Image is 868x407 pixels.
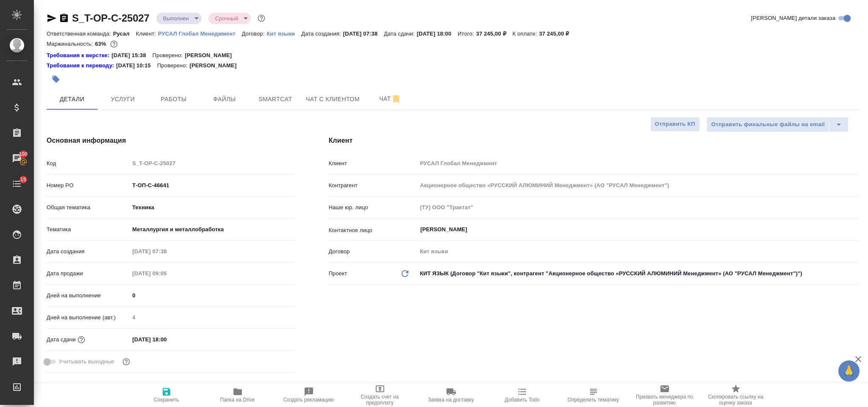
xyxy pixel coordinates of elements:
p: Контрагент [329,181,417,190]
span: 100 [14,150,33,158]
p: [DATE] 15:38 [111,51,153,60]
p: Проверено: [157,61,190,70]
p: Проект [329,269,347,278]
p: [DATE] 07:38 [343,30,384,37]
p: Дата сдачи: [384,30,416,37]
div: split button [707,117,849,132]
input: ✎ Введи что-нибудь [129,333,203,346]
span: Smartcat [255,94,296,105]
p: Дней на выполнение (авт.) [47,313,129,322]
span: Детали [52,94,92,105]
span: Учитывать выходные [59,357,114,366]
p: [DATE] 10:15 [116,61,157,70]
span: Отправить КП [655,119,695,129]
a: Кит языки [266,30,301,37]
a: S_T-OP-C-25027 [72,12,150,24]
p: [PERSON_NAME] [185,51,238,60]
p: Наше юр. лицо [329,203,417,212]
input: ✎ Введи что-нибудь [129,179,294,191]
div: Нажми, чтобы открыть папку с инструкцией [47,51,111,60]
input: Пустое поле [129,157,294,169]
p: Код [47,159,129,168]
p: Дата сдачи [47,335,76,344]
p: 63% [95,41,108,47]
p: К оплате: [513,30,539,37]
span: Призвать менеджера по развитию [634,394,695,406]
svg: Отписаться [391,94,401,104]
button: Если добавить услуги и заполнить их объемом, то дата рассчитается автоматически [76,334,87,345]
p: Маржинальность: [47,41,95,47]
p: Контактное лицо [329,226,417,235]
p: Ответственная команда: [47,30,113,37]
span: Папка на Drive [220,397,255,403]
p: Русал [113,30,136,37]
button: Добавить тэг [47,70,65,89]
span: Чат [370,94,410,104]
p: Номер PO [47,181,129,190]
p: Клиент [329,159,417,168]
button: Отправить КП [650,117,700,132]
p: Договор: [242,30,267,37]
span: Файлы [204,94,245,105]
p: Общая тематика [47,203,129,212]
button: Скопировать ссылку [59,13,69,23]
button: Добавить Todo [487,383,558,407]
button: Папка на Drive [202,383,273,407]
p: Дата создания: [301,30,343,37]
div: Выполнен [208,13,251,24]
h4: Клиент [329,136,859,146]
p: [DATE] 18:00 [417,30,458,37]
input: ✎ Введи что-нибудь [129,289,294,302]
input: Пустое поле [417,201,859,213]
button: Отправить финальные файлы на email [707,117,829,132]
p: [PERSON_NAME] [189,61,243,70]
span: Определить тематику [568,397,619,403]
p: Кит языки [266,30,301,37]
span: Создать счет на предоплату [349,394,410,406]
span: Добавить Todo [505,397,539,403]
span: Скопировать ссылку на оценку заказа [705,394,766,406]
p: Тематика [47,225,129,234]
button: Создать счет на предоплату [344,383,416,407]
button: 11624.76 RUB; [108,39,119,50]
p: Дата продажи [47,269,129,278]
p: Дней на выполнение [47,291,129,300]
input: Пустое поле [417,157,859,169]
button: Определить тематику [558,383,629,407]
p: 37 245,00 ₽ [539,30,575,37]
span: Сохранить [154,397,179,403]
a: 100 [2,148,32,169]
p: Договор [329,247,417,256]
button: Скопировать ссылку на оценку заказа [700,383,771,407]
span: 🙏 [842,362,856,380]
button: Срочный [213,15,241,22]
button: Сохранить [131,383,202,407]
a: 15 [2,173,32,194]
p: 37 245,00 ₽ [476,30,513,37]
span: Отправить финальные файлы на email [711,120,825,130]
button: Доп статусы указывают на важность/срочность заказа [256,13,267,24]
div: Техника [129,200,294,215]
div: Выполнен [156,13,202,24]
span: Чат с клиентом [306,94,360,105]
p: Клиент: [136,30,158,37]
button: 🙏 [838,360,860,382]
p: РУСАЛ Глобал Менеджмент [158,30,242,37]
button: Заявка на доставку [416,383,487,407]
button: Open [854,229,856,230]
span: Работы [153,94,194,105]
div: КИТ ЯЗЫК (Договор "Кит языки", контрагент "Акционерное общество «РУССКИЙ АЛЮМИНИЙ Менеджмент» (АО... [417,266,859,281]
button: Создать рекламацию [273,383,344,407]
a: Требования к переводу: [47,61,116,70]
p: Итого: [458,30,476,37]
button: Призвать менеджера по развитию [629,383,700,407]
span: Заявка на доставку [428,397,474,403]
span: Услуги [103,94,143,105]
p: Дата создания [47,247,129,256]
span: [PERSON_NAME] детали заказа [751,14,835,22]
span: 15 [15,175,31,184]
a: Требования к верстке: [47,51,111,60]
button: Выполнен [161,15,191,22]
a: РУСАЛ Глобал Менеджмент [158,30,242,37]
button: Скопировать ссылку для ЯМессенджера [47,13,57,23]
